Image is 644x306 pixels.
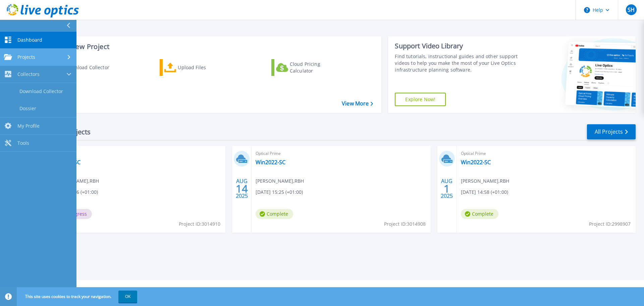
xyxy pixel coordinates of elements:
[461,150,632,157] span: Optical Prime
[395,53,521,73] div: Find tutorials, instructional guides and other support videos to help you make the most of your L...
[51,150,221,157] span: Optical Prime
[461,159,491,166] a: Win2022-SC
[628,7,635,12] span: SH
[236,186,248,191] span: 14
[18,291,137,303] span: This site uses cookies to track your navigation.
[256,209,293,219] span: Complete
[17,37,42,43] span: Dashboard
[17,123,40,129] span: My Profile
[235,176,248,201] div: AUG 2025
[178,61,231,74] div: Upload Files
[444,186,450,191] span: 1
[461,177,509,185] span: [PERSON_NAME] , RBH
[290,61,343,74] div: Cloud Pricing Calculator
[118,291,137,303] button: OK
[17,54,35,60] span: Projects
[179,220,220,228] span: Project ID: 3014910
[256,150,426,157] span: Optical Prime
[589,220,631,228] span: Project ID: 2998907
[51,159,80,166] a: Win2022-SC
[440,176,453,201] div: AUG 2025
[395,42,521,50] div: Support Video Library
[65,61,118,74] div: Download Collector
[587,124,636,139] a: All Projects
[256,177,304,185] span: [PERSON_NAME] , RBH
[256,159,285,166] a: Win2022-SC
[256,188,303,196] span: [DATE] 15:25 (+01:00)
[17,71,40,77] span: Collectors
[395,93,446,106] a: Explore Now!
[48,43,373,50] h3: Start a New Project
[342,100,373,107] a: View More
[271,59,346,76] a: Cloud Pricing Calculator
[384,220,426,228] span: Project ID: 3014908
[461,188,508,196] span: [DATE] 14:58 (+01:00)
[160,59,234,76] a: Upload Files
[48,59,122,76] a: Download Collector
[461,209,498,219] span: Complete
[17,140,29,146] span: Tools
